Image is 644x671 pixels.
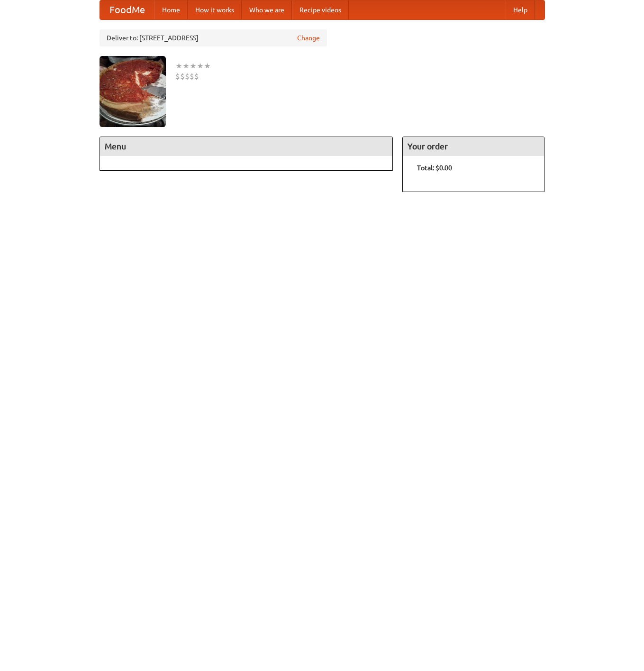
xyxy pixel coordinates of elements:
li: ★ [182,61,190,71]
a: Help [506,0,535,19]
li: ★ [197,61,204,71]
h4: Your order [403,137,544,156]
a: How it works [188,0,242,19]
li: ★ [175,61,182,71]
a: Who we are [242,0,292,19]
h4: Menu [100,137,393,156]
li: ★ [190,61,197,71]
li: $ [185,71,190,82]
li: ★ [204,61,211,71]
img: angular.jpg [100,56,166,127]
div: Deliver to: [STREET_ADDRESS] [100,29,327,46]
li: $ [175,71,180,82]
li: $ [194,71,199,82]
a: Recipe videos [292,0,349,19]
b: Total: $0.00 [417,164,452,172]
a: Home [154,0,188,19]
li: $ [180,71,185,82]
li: $ [190,71,194,82]
a: FoodMe [100,0,154,19]
a: Change [297,33,320,43]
